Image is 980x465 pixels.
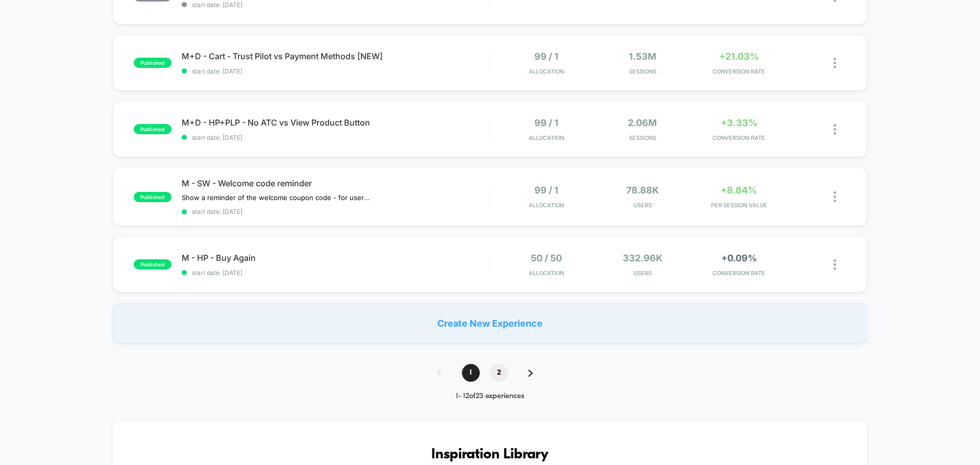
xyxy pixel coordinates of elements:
[182,208,489,215] span: start date: [DATE]
[834,58,836,68] img: close
[528,370,533,377] img: pagination forward
[834,124,836,135] img: close
[427,392,553,401] div: 1 - 12 of 23 experiences
[134,58,171,68] span: published
[143,447,837,463] h3: Inspiration Library
[134,192,171,202] span: published
[693,68,785,75] span: CONVERSION RATE
[531,253,562,263] span: 50 / 50
[182,253,489,263] span: M - HP - Buy Again
[134,259,171,270] span: published
[597,202,689,209] span: Users
[529,68,564,75] span: Allocation
[719,51,759,62] span: +21.03%
[597,134,689,141] span: Sessions
[629,51,656,62] span: 1.53M
[693,134,785,141] span: CONVERSION RATE
[721,253,757,263] span: +0.09%
[834,191,836,202] img: close
[134,124,171,134] span: published
[182,67,489,75] span: start date: [DATE]
[182,51,489,61] span: M+D - Cart - Trust Pilot vs Payment Methods [NEW]
[721,185,757,195] span: +8.84%
[628,117,657,128] span: 2.06M
[182,117,489,128] span: M+D - HP+PLP - No ATC vs View Product Button
[534,51,558,62] span: 99 / 1
[182,193,371,202] span: Show a reminder of the welcome coupon code - for users that subscribed and haven't completed the ...
[597,270,689,277] span: Users
[462,364,480,382] span: 1
[693,202,785,209] span: PER SESSION VALUE
[490,364,508,382] span: 2
[529,202,564,209] span: Allocation
[534,117,558,128] span: 99 / 1
[113,303,867,344] div: Create New Experience
[623,253,663,263] span: 332.96k
[597,68,689,75] span: Sessions
[182,178,489,188] span: M - SW - Welcome code reminder
[182,269,489,277] span: start date: [DATE]
[182,1,489,9] span: start date: [DATE]
[529,134,564,141] span: Allocation
[534,185,558,195] span: 99 / 1
[529,270,564,277] span: Allocation
[182,134,489,141] span: start date: [DATE]
[626,185,659,195] span: 78.88k
[693,270,785,277] span: CONVERSION RATE
[834,259,836,270] img: close
[721,117,757,128] span: +3.33%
